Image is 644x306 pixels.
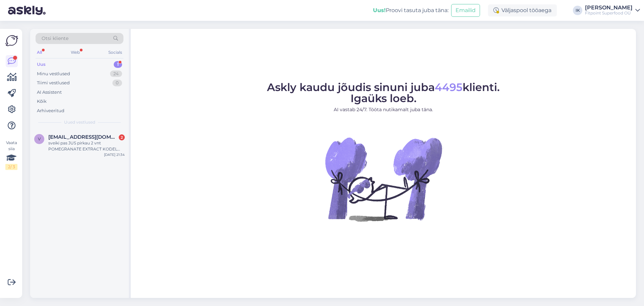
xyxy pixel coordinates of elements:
[64,119,95,125] span: Uued vestlused
[573,6,582,15] div: IK
[5,164,17,170] div: 2 / 3
[104,152,125,157] div: [DATE] 21:34
[107,48,123,57] div: Socials
[38,136,41,141] span: v
[36,48,43,57] div: All
[37,98,47,105] div: Kõik
[119,134,125,140] div: 2
[42,35,68,42] span: Otsi kliente
[488,4,557,16] div: Väljaspool tööaega
[110,71,122,77] div: 24
[37,71,70,77] div: Minu vestlused
[323,119,444,239] img: No Chat active
[435,81,463,94] span: 4495
[373,6,448,14] div: Proovi tasuta juba täna:
[48,140,125,152] div: sveiki pas JUS pirkau 2 vnt POMEGRANATE EXTRACT KODEL PAKUOTESE SKIRIASI KAPSULIU SPALVA? VIENOS ...
[5,140,17,170] div: Vaata siia
[69,48,81,57] div: Web
[267,106,500,113] p: AI vastab 24/7. Tööta nutikamalt juba täna.
[37,89,62,96] div: AI Assistent
[585,5,640,16] a: [PERSON_NAME]Fitpoint Superfood OÜ
[5,34,18,47] img: Askly Logo
[373,7,386,13] b: Uus!
[48,134,118,140] span: valdaskeramika@gmail.com
[585,5,633,10] div: [PERSON_NAME]
[37,107,64,114] div: Arhiveeritud
[585,10,633,16] div: Fitpoint Superfood OÜ
[451,4,480,17] button: Emailid
[112,80,122,86] div: 0
[37,61,46,68] div: Uus
[267,81,500,105] span: Askly kaudu jõudis sinuni juba klienti. Igaüks loeb.
[114,61,122,68] div: 1
[37,80,70,86] div: Tiimi vestlused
